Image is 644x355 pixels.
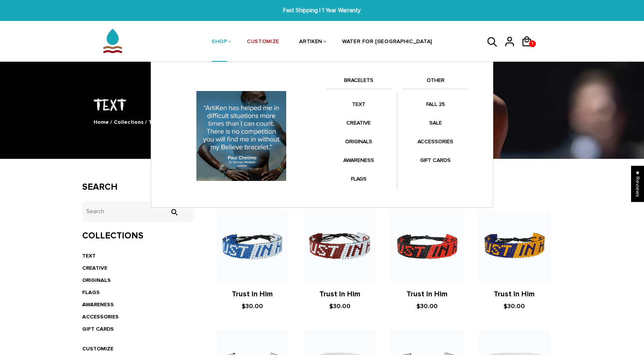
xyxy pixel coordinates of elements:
a: ARTIKEN [299,22,322,62]
a: AWARENESS [326,153,391,168]
a: ORIGINALS [326,134,391,149]
a: Home [94,119,109,125]
h1: TEXT [82,94,562,114]
a: Trust In Him [494,290,535,299]
a: CUSTOMIZE [247,22,279,62]
div: Click to open Judge.me floating reviews tab [631,166,644,202]
h3: Search [82,182,194,193]
a: CREATIVE [326,115,391,130]
span: / [145,119,147,125]
span: $30.00 [504,302,525,310]
span: Fast Shipping | 1 Year Warranty [198,6,446,15]
a: BRACELETS [326,76,391,89]
input: Search [166,209,182,216]
a: ACCESSORIES [82,313,119,320]
a: 1 [521,50,538,51]
a: Trust In Him [406,290,448,299]
a: Collections [114,119,143,125]
a: Trust In Him [232,290,273,299]
a: OTHER [403,76,468,89]
input: Search [82,201,194,222]
a: TEXT [82,253,96,259]
a: FALL 25 [403,97,468,112]
a: Trust In Him [319,290,360,299]
a: SALE [403,115,468,130]
a: GIFT CARDS [82,326,114,332]
a: CREATIVE [82,265,107,271]
a: FLAGS [326,171,391,186]
a: CUSTOMIZE [82,345,113,352]
a: ACCESSORIES [403,134,468,149]
a: WATER FOR [GEOGRAPHIC_DATA] [342,22,432,62]
a: FLAGS [82,289,100,296]
a: GIFT CARDS [403,153,468,168]
span: 1 [530,38,535,49]
a: AWARENESS [82,301,114,308]
span: TEXT [148,119,162,125]
a: SHOP [212,22,227,62]
a: TEXT [326,97,391,112]
span: / [110,119,112,125]
h3: Collections [82,230,194,241]
span: $30.00 [329,302,351,310]
a: ORIGINALS [82,277,111,283]
span: $30.00 [242,302,263,310]
span: $30.00 [416,302,438,310]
